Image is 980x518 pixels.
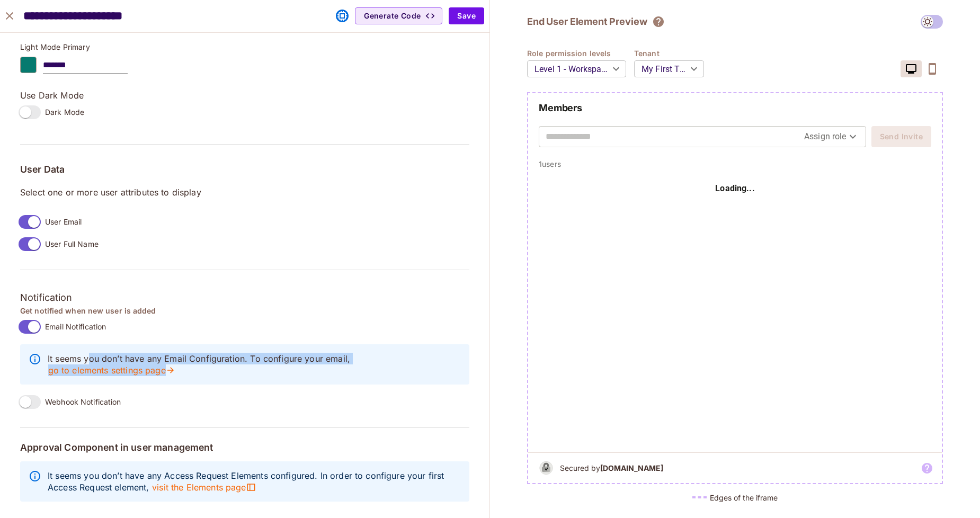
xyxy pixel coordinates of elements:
[527,15,647,28] h2: End User Element Preview
[539,159,931,169] p: 1 users
[20,90,469,101] p: Use Dark Mode
[527,54,626,84] div: Level 1 - Workspace Owner
[48,353,461,376] p: It seems you don’t have any Email Configuration. To configure your email,
[45,217,82,227] span: User Email
[449,7,484,24] button: Save
[804,128,859,145] div: Assign role
[20,43,469,51] p: Light Mode Primary
[45,107,84,117] span: Dark Mode
[871,126,931,147] button: Send Invite
[152,481,256,493] span: visit the Elements page
[48,364,175,376] a: go to elements settings page
[336,10,349,22] svg: This element was embedded
[45,321,106,332] span: Email Notification
[560,463,663,473] h5: Secured by
[539,102,931,114] h2: Members
[652,15,665,28] svg: The element will only show tenant specific content. No user information will be visible across te...
[715,182,755,195] h4: Loading...
[48,470,461,493] p: It seems you don’t have any Access Request Elements configured. In order to configure your first ...
[537,458,556,478] img: b&w logo
[20,306,469,316] h4: Get notified when new user is added
[634,54,704,84] div: My First Todo List
[45,239,99,249] span: User Full Name
[710,493,778,503] h5: Edges of the iframe
[355,7,442,24] button: Generate Code
[45,397,121,407] span: Webhook Notification
[634,48,712,58] h4: Tenant
[527,48,634,58] h4: Role permission levels
[20,164,469,175] h5: User Data
[20,442,469,453] h5: Approval Component in user management
[600,463,663,472] b: [DOMAIN_NAME]
[20,290,469,306] h3: Notification
[20,186,469,198] p: Select one or more user attributes to display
